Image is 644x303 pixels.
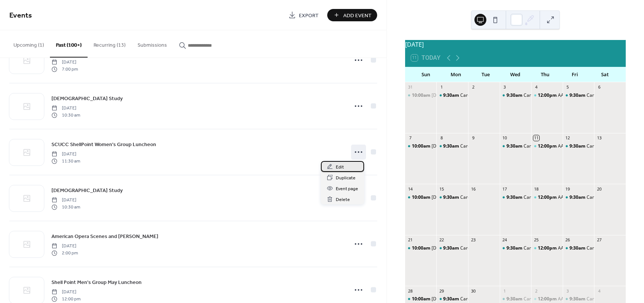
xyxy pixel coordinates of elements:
[533,135,539,141] div: 11
[439,288,444,294] div: 29
[51,278,142,287] a: Shell Point Men's Group May Luncheon
[405,143,437,149] div: Sunday Celebration
[439,186,444,192] div: 15
[538,92,558,99] span: 12:00pm
[432,92,471,99] div: [DATE] Celebration
[502,288,508,294] div: 1
[506,245,524,251] span: 9:30am
[412,92,432,99] span: 10:00am
[412,194,432,201] span: 10:00am
[506,296,524,302] span: 9:30am
[500,194,531,201] div: Cardio and Strength Class with Santiva Islanders
[443,245,460,251] span: 9:30am
[299,12,319,19] span: Export
[51,250,78,256] span: 2:00 pm
[533,237,539,243] div: 25
[405,245,437,251] div: Sunday Celebration
[51,289,80,296] span: [DATE]
[436,245,468,251] div: Cardio and Strength Class with Santiva Islanders
[531,296,563,302] div: AA Meeting
[502,237,508,243] div: 24
[51,151,80,158] span: [DATE]
[460,92,561,99] div: Cardio and Strength Class with Santiva Islanders
[569,245,587,251] span: 9:30am
[439,237,444,243] div: 22
[506,92,524,99] span: 9:30am
[441,67,471,82] div: Mon
[460,296,561,302] div: Cardio and Strength Class with Santiva Islanders
[501,67,530,82] div: Wed
[432,143,471,149] div: [DATE] Celebration
[524,92,624,99] div: Cardio and Strength Class with Santiva Islanders
[506,194,524,201] span: 9:30am
[443,143,460,149] span: 9:30am
[436,143,468,149] div: Cardio and Strength Class with Santiva Islanders
[470,84,476,90] div: 2
[432,245,471,251] div: [DATE] Celebration
[443,194,460,201] span: 9:30am
[51,66,78,72] span: 7:00 pm
[500,143,531,149] div: Cardio and Strength Class with Santiva Islanders
[405,194,437,201] div: Sunday Celebration
[9,8,32,23] span: Events
[407,84,413,90] div: 31
[524,194,624,201] div: Cardio and Strength Class with Santiva Islanders
[432,194,471,201] div: [DATE] Celebration
[538,194,558,201] span: 12:00pm
[436,92,468,99] div: Cardio and Strength Class with Santiva Islanders
[412,143,432,149] span: 10:00am
[590,67,620,82] div: Sat
[502,84,508,90] div: 3
[506,143,524,149] span: 9:30am
[569,92,587,99] span: 9:30am
[460,143,561,149] div: Cardio and Strength Class with Santiva Islanders
[336,185,358,193] span: Event page
[405,92,437,99] div: Sunday Celebration
[531,143,563,149] div: AA Meeting
[565,135,571,141] div: 12
[470,186,476,192] div: 16
[533,288,539,294] div: 2
[283,9,324,21] a: Export
[51,187,123,195] span: [DEMOGRAPHIC_DATA] Study
[596,237,602,243] div: 27
[407,237,413,243] div: 21
[596,186,602,192] div: 20
[563,143,594,149] div: Cardio and Strength Class with Santiva Islanders
[88,30,132,57] button: Recurring (13)
[436,296,468,302] div: Cardio and Strength Class with Santiva Islanders
[51,105,80,112] span: [DATE]
[7,30,50,57] button: Upcoming (1)
[439,84,444,90] div: 1
[470,135,476,141] div: 9
[524,143,624,149] div: Cardio and Strength Class with Santiva Islanders
[51,186,123,195] a: [DEMOGRAPHIC_DATA] Study
[407,288,413,294] div: 28
[336,174,356,182] span: Duplicate
[563,92,594,99] div: Cardio and Strength Class with Santiva Islanders
[565,237,571,243] div: 26
[596,135,602,141] div: 13
[502,135,508,141] div: 10
[327,9,377,21] button: Add Event
[443,92,460,99] span: 9:30am
[500,245,531,251] div: Cardio and Strength Class with Santiva Islanders
[407,135,413,141] div: 7
[565,84,571,90] div: 5
[405,40,626,49] div: [DATE]
[538,143,558,149] span: 12:00pm
[524,296,624,302] div: Cardio and Strength Class with Santiva Islanders
[533,84,539,90] div: 4
[565,186,571,192] div: 19
[51,141,156,149] span: SCUCC ShellPoint Women's Group Luncheon
[533,186,539,192] div: 18
[336,196,350,204] span: Delete
[563,194,594,201] div: Cardio and Strength Class with Santiva Islanders
[51,95,123,103] span: [DEMOGRAPHIC_DATA] Study
[558,194,582,201] div: AA Meeting
[560,67,590,82] div: Fri
[500,296,531,302] div: Cardio and Strength Class with Santiva Islanders
[432,296,471,302] div: [DATE] Celebration
[411,67,441,82] div: Sun
[471,67,501,82] div: Tue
